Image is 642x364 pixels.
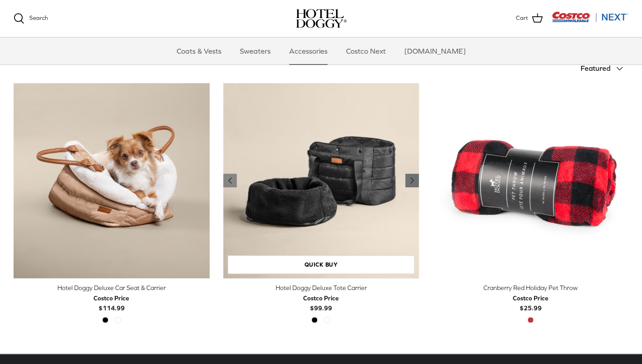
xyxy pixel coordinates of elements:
div: Hotel Doggy Deluxe Car Seat & Carrier [14,283,210,293]
button: Featured [581,59,628,78]
span: Search [29,14,48,21]
a: hoteldoggy.com hoteldoggycom [296,9,347,28]
a: Previous [405,174,419,187]
img: hoteldoggycom [296,9,347,28]
div: Costco Price [513,293,548,303]
img: Costco Next [552,11,628,23]
a: Hotel Doggy Deluxe Car Seat & Carrier [14,83,210,279]
a: Hotel Doggy Deluxe Car Seat & Carrier Costco Price$114.99 [14,283,210,313]
a: Costco Next [338,37,394,65]
a: Cranberry Red Holiday Pet Throw Costco Price$25.99 [432,283,628,313]
span: Cart [516,14,528,23]
a: Visit Costco Next [552,17,628,24]
a: Accessories [281,37,336,65]
div: Cranberry Red Holiday Pet Throw [432,283,628,293]
div: Hotel Doggy Deluxe Tote Carrier [223,283,419,293]
a: Hotel Doggy Deluxe Tote Carrier Costco Price$99.99 [223,283,419,313]
a: Previous [223,174,237,187]
b: $114.99 [94,293,129,312]
span: Featured [581,64,610,72]
b: $99.99 [303,293,339,312]
b: $25.99 [513,293,548,312]
a: Cranberry Red Holiday Pet Throw [432,83,628,279]
a: [DOMAIN_NAME] [396,37,474,65]
a: Quick buy [228,255,415,274]
a: Coats & Vests [169,37,230,65]
a: Search [14,13,48,24]
a: Cart [516,13,543,24]
div: Costco Price [94,293,129,303]
a: Hotel Doggy Deluxe Tote Carrier [223,83,419,279]
a: Sweaters [232,37,279,65]
div: Costco Price [303,293,339,303]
